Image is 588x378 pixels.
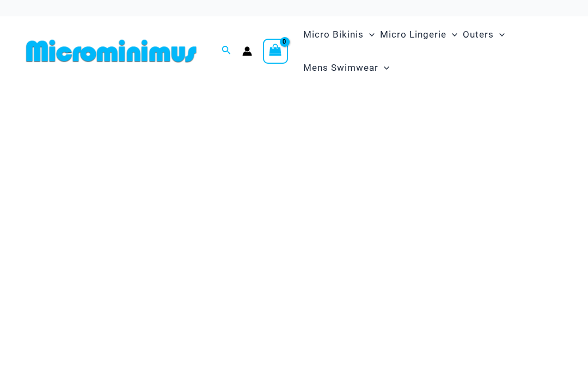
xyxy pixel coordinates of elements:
span: Micro Lingerie [380,21,446,48]
a: Micro BikinisMenu ToggleMenu Toggle [301,18,377,51]
a: Search icon link [222,44,231,58]
img: Waves Breaking Ocean Bikini Pack [28,97,560,278]
a: Micro LingerieMenu ToggleMenu Toggle [377,18,460,51]
a: Mens SwimwearMenu ToggleMenu Toggle [301,51,392,84]
span: Menu Toggle [364,21,375,48]
nav: Site Navigation [299,16,566,86]
span: Mens Swimwear [303,54,378,82]
img: MM SHOP LOGO FLAT [22,39,201,63]
span: Menu Toggle [494,21,505,48]
span: Outers [463,21,494,48]
span: Micro Bikinis [303,21,364,48]
a: View Shopping Cart, empty [263,39,288,64]
span: Menu Toggle [378,54,389,82]
a: Account icon link [242,46,252,56]
a: OutersMenu ToggleMenu Toggle [460,18,507,51]
span: Menu Toggle [446,21,457,48]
